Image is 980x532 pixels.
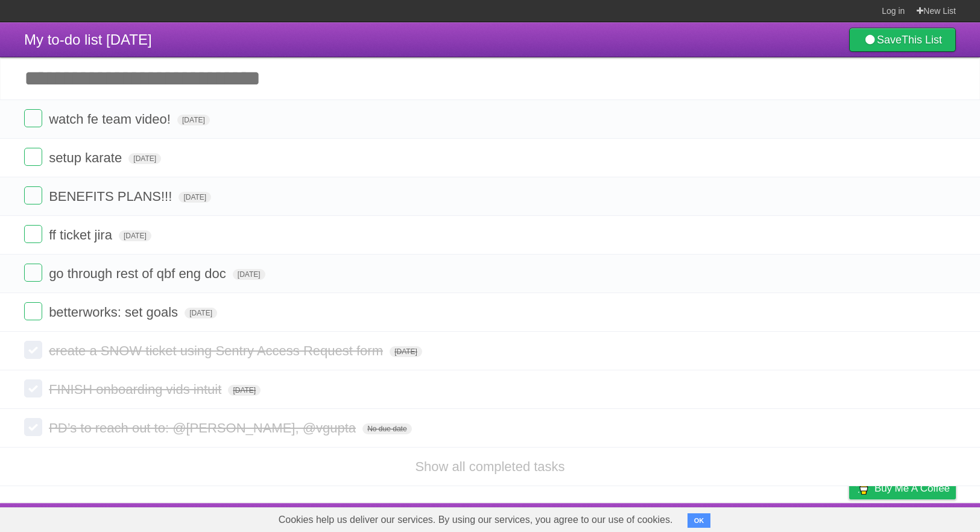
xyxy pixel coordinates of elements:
span: go through rest of qbf eng doc [49,266,229,281]
a: Buy me a coffee [849,477,956,499]
span: ff ticket jira [49,227,115,242]
span: [DATE] [128,153,161,164]
span: BENEFITS PLANS!!! [49,189,175,204]
label: Done [24,264,42,282]
label: Done [24,379,42,397]
span: [DATE] [228,385,261,396]
a: About [689,506,714,529]
span: [DATE] [177,115,210,125]
b: This List [902,34,942,46]
a: Terms [792,506,819,529]
span: Cookies help us deliver our services. By using our services, you agree to our use of cookies. [267,508,685,532]
a: SaveThis List [849,28,956,52]
span: watch fe team video! [49,112,174,127]
a: Suggest a feature [880,506,956,529]
span: [DATE] [179,192,211,203]
a: Show all completed tasks [415,459,564,474]
span: [DATE] [233,269,265,280]
span: PD’s to reach out to: @[PERSON_NAME], @vgupta [49,420,359,435]
a: Privacy [833,506,865,529]
span: [DATE] [390,346,422,357]
label: Done [24,148,42,166]
img: Buy me a coffee [855,478,871,498]
span: Buy me a coffee [874,478,950,499]
label: Done [24,109,42,127]
span: [DATE] [185,308,217,318]
label: Done [24,302,42,320]
label: Done [24,225,42,243]
label: Done [24,186,42,204]
a: Developers [729,506,777,529]
span: create a SNOW ticket using Sentry Access Request form [49,343,386,358]
button: OK [688,513,711,528]
span: My to-do list [DATE] [24,31,152,48]
span: setup karate [49,150,125,165]
span: No due date [362,423,411,434]
label: Done [24,418,42,436]
span: betterworks: set goals [49,305,181,320]
span: [DATE] [119,230,151,241]
span: FINISH onboarding vids intuit [49,382,224,397]
label: Done [24,341,42,359]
